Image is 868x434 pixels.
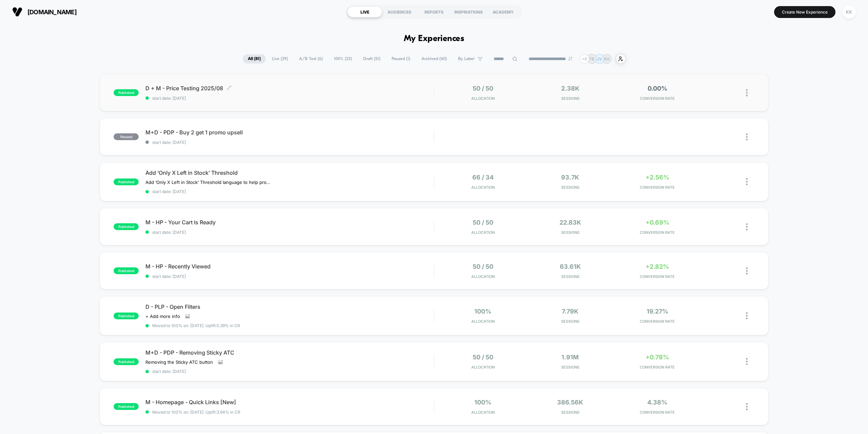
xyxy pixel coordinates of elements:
[473,263,493,270] span: 50 / 50
[746,89,748,96] img: close
[746,267,748,275] img: close
[358,54,386,63] span: Draft ( 51 )
[604,56,610,61] p: AG
[145,96,434,101] span: start date: [DATE]
[471,274,495,279] span: Allocation
[145,359,213,365] span: Removing the Sticky ATC button
[646,219,669,226] span: +0.69%
[557,399,583,406] span: 386.56k
[528,410,612,415] span: Sessions
[647,399,667,406] span: 4.38%
[10,6,79,17] button: [DOMAIN_NAME]
[145,274,434,279] span: start date: [DATE]
[647,308,668,315] span: 19.27%
[589,56,594,61] p: TB
[12,7,22,17] img: Visually logo
[746,403,748,410] img: close
[114,89,139,96] span: published
[746,358,748,365] img: close
[528,96,612,101] span: Sessions
[471,230,495,235] span: Allocation
[472,174,494,181] span: 66 / 34
[615,365,699,370] span: CONVERSION RATE
[329,54,357,63] span: 100% ( 23 )
[473,85,493,92] span: 50 / 50
[451,6,486,17] div: INSPIRATIONS
[486,6,520,17] div: ACADEMY
[561,174,579,181] span: 93.7k
[746,312,748,319] img: close
[560,263,581,270] span: 63.61k
[114,313,139,319] span: published
[145,219,434,226] span: M - HP - Your Cart Is Ready
[471,319,495,324] span: Allocation
[473,354,493,361] span: 50 / 50
[646,354,669,361] span: +0.78%
[559,219,581,226] span: 22.83k
[843,5,856,19] div: KK
[387,54,415,63] span: Paused ( 1 )
[471,410,495,415] span: Allocation
[597,56,602,61] p: JV
[528,274,612,279] span: Sessions
[145,349,434,356] span: M+D - PDP - Removing Sticky ATC
[145,263,434,270] span: M - HP - Recently Viewed
[145,140,434,145] span: start date: [DATE]
[114,403,139,410] span: published
[841,5,858,19] button: KK
[416,54,452,63] span: Archived ( 60 )
[114,223,139,230] span: published
[528,365,612,370] span: Sessions
[474,308,491,315] span: 100%
[114,178,139,185] span: published
[774,6,835,18] button: Create New Experience
[145,399,434,405] span: M - Homepage - Quick Links [New]
[382,6,417,17] div: AUDIENCES
[471,365,495,370] span: Allocation
[561,354,579,361] span: 1.91M
[267,54,293,63] span: Live ( 29 )
[243,54,266,63] span: All ( 81 )
[145,85,434,92] span: D + M - Price Testing 2025/08
[615,230,699,235] span: CONVERSION RATE
[568,57,572,61] img: end
[528,230,612,235] span: Sessions
[114,267,139,274] span: published
[471,96,495,101] span: Allocation
[579,54,589,64] div: + 6
[615,410,699,415] span: CONVERSION RATE
[746,178,748,185] img: close
[458,56,474,61] span: By Label
[404,34,465,44] h1: My Experiences
[746,133,748,140] img: close
[417,6,451,17] div: REPORTS
[145,189,434,194] span: start date: [DATE]
[145,230,434,235] span: start date: [DATE]
[615,96,699,101] span: CONVERSION RATE
[474,399,491,406] span: 100%
[648,85,667,92] span: 0.00%
[646,174,669,181] span: +2.56%
[615,319,699,324] span: CONVERSION RATE
[615,274,699,279] span: CONVERSION RATE
[561,85,579,92] span: 2.38k
[145,314,180,319] span: + Add more info
[145,180,271,185] span: Add ‘Only X Left in Stock’ Threshold language to help promote urgency
[152,323,240,328] span: Moved to 100% on: [DATE] . Uplift: 5.39% in CR
[145,129,434,136] span: M+D - PDP - Buy 2 get 1 promo upsell
[152,410,240,415] span: Moved to 100% on: [DATE] . Uplift: 3.94% in CR
[114,133,139,140] span: paused
[348,6,382,17] div: LIVE
[27,8,77,16] span: [DOMAIN_NAME]
[528,319,612,324] span: Sessions
[471,185,495,190] span: Allocation
[145,303,434,310] span: D - PLP - Open Filters
[746,223,748,230] img: close
[562,308,578,315] span: 7.79k
[473,219,493,226] span: 50 / 50
[615,185,699,190] span: CONVERSION RATE
[145,169,434,176] span: Add ‘Only X Left in Stock’ Threshold
[528,185,612,190] span: Sessions
[145,369,434,374] span: start date: [DATE]
[646,263,669,270] span: +2.82%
